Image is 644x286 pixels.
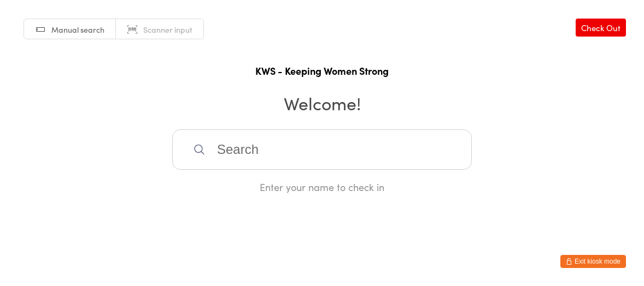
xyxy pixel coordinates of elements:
[172,129,472,170] input: Search
[560,255,626,268] button: Exit kiosk mode
[11,91,633,115] h2: Welcome!
[51,24,104,35] span: Manual search
[576,19,626,37] a: Check Out
[143,24,192,35] span: Scanner input
[11,64,633,78] h1: KWS - Keeping Women Strong
[172,180,472,194] div: Enter your name to check in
